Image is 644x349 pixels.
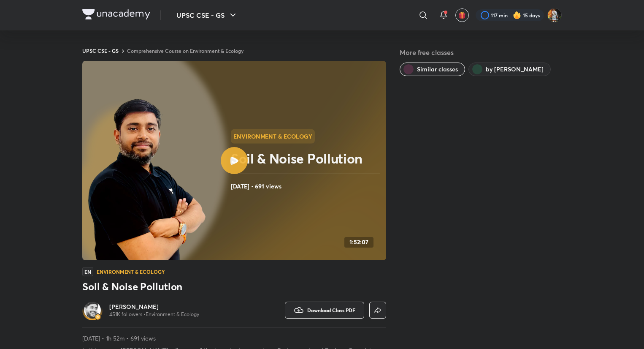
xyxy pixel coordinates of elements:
[109,311,199,318] p: 451K followers • Environment & Ecology
[127,47,244,54] a: Comprehensive Course on Environment & Ecology
[458,11,466,19] img: avatar
[82,334,386,343] p: [DATE] • 1h 52m • 691 views
[95,314,101,320] img: badge
[171,7,243,24] button: UPSC CSE - GS
[468,63,551,76] button: by Sudarshan Gurjar
[285,302,364,319] button: Download Class PDF
[400,63,465,76] button: Similar classes
[455,8,469,22] button: avatar
[82,9,150,19] img: Company Logo
[231,150,383,167] h2: Soil & Noise Pollution
[231,181,383,192] h4: [DATE] • 691 views
[82,280,386,293] h3: Soil & Noise Pollution
[82,300,103,320] a: Avatarbadge
[84,302,101,319] img: Avatar
[547,8,562,22] img: Prakhar Singh
[513,11,521,19] img: streak
[400,47,562,57] h5: More free classes
[486,65,544,74] span: by Sudarshan Gurjar
[82,267,93,276] span: EN
[82,47,119,54] a: UPSC CSE - GS
[349,239,368,246] h4: 1:52:07
[82,9,150,22] a: Company Logo
[97,269,165,274] h4: Environment & Ecology
[109,303,199,311] a: [PERSON_NAME]
[307,307,355,314] span: Download Class PDF
[417,65,458,74] span: Similar classes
